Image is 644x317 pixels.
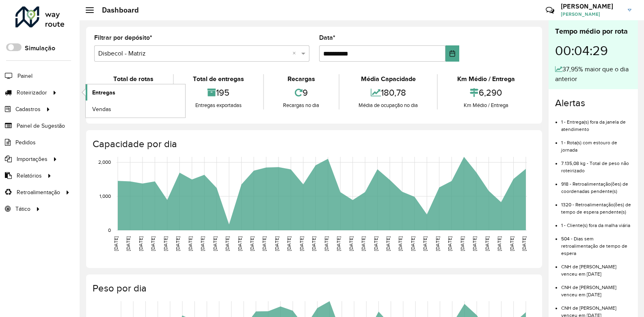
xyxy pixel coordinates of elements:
[385,236,391,251] text: [DATE]
[86,101,185,117] a: Vendas
[445,45,459,62] button: Choose Date
[176,74,261,84] div: Total de entregas
[93,283,534,294] h4: Peso por dia
[212,236,218,251] text: [DATE]
[274,236,279,251] text: [DATE]
[96,74,171,84] div: Total de rotas
[17,188,60,197] span: Retroalimentação
[561,2,622,10] h3: [PERSON_NAME]
[472,236,477,251] text: [DATE]
[261,236,267,251] text: [DATE]
[561,133,631,154] li: 1 - Rota(s) com estouro de jornada
[176,101,261,109] div: Entregas exportadas
[92,105,111,114] span: Vendas
[150,236,156,251] text: [DATE]
[398,236,403,251] text: [DATE]
[555,37,631,64] div: 00:04:29
[336,236,341,251] text: [DATE]
[15,138,36,147] span: Pedidos
[440,74,532,84] div: Km Médio / Entrega
[200,236,205,251] text: [DATE]
[86,84,185,101] a: Entregas
[176,84,261,101] div: 195
[94,33,152,43] label: Filtrar por depósito
[555,26,631,37] div: Tempo médio por rota
[555,97,631,109] h4: Alertas
[561,229,631,257] li: 504 - Dias sem retroalimentação de tempo de espera
[484,236,490,251] text: [DATE]
[94,6,139,15] h2: Dashboard
[440,101,532,109] div: Km Médio / Entrega
[292,49,299,58] span: Clear all
[175,236,180,251] text: [DATE]
[15,105,41,114] span: Cadastros
[125,236,131,251] text: [DATE]
[422,236,428,251] text: [DATE]
[163,236,168,251] text: [DATE]
[17,171,42,180] span: Relatórios
[435,236,440,251] text: [DATE]
[521,236,527,251] text: [DATE]
[497,236,502,251] text: [DATE]
[509,236,514,251] text: [DATE]
[25,43,55,53] label: Simulação
[286,236,292,251] text: [DATE]
[188,236,193,251] text: [DATE]
[17,88,47,97] span: Roteirizador
[92,88,115,97] span: Entregas
[348,236,354,251] text: [DATE]
[324,236,329,251] text: [DATE]
[561,112,631,133] li: 1 - Entrega(s) fora da janela de atendimento
[113,236,119,251] text: [DATE]
[108,227,111,233] text: 0
[299,236,304,251] text: [DATE]
[311,236,316,251] text: [DATE]
[15,205,30,213] span: Tático
[373,236,378,251] text: [DATE]
[447,236,452,251] text: [DATE]
[17,122,65,130] span: Painel de Sugestão
[266,74,337,84] div: Recargas
[237,236,242,251] text: [DATE]
[341,74,435,84] div: Média Capacidade
[341,101,435,109] div: Média de ocupação no dia
[561,154,631,174] li: 7.135,08 kg - Total de peso não roteirizado
[319,33,335,43] label: Data
[555,64,631,84] div: 37,95% maior que o dia anterior
[138,236,143,251] text: [DATE]
[266,101,337,109] div: Recargas no dia
[17,72,32,80] span: Painel
[460,236,465,251] text: [DATE]
[249,236,255,251] text: [DATE]
[225,236,230,251] text: [DATE]
[561,195,631,216] li: 1320 - Retroalimentação(ões) de tempo de espera pendente(s)
[98,160,111,165] text: 2,000
[341,84,435,101] div: 180,78
[410,236,415,251] text: [DATE]
[561,257,631,278] li: CNH de [PERSON_NAME] venceu em [DATE]
[17,155,48,163] span: Importações
[541,2,559,19] a: Contato Rápido
[99,193,111,199] text: 1,000
[561,216,631,229] li: 1 - Cliente(s) fora da malha viária
[440,84,532,101] div: 6,290
[561,174,631,195] li: 918 - Retroalimentação(ões) de coordenadas pendente(s)
[561,278,631,298] li: CNH de [PERSON_NAME] venceu em [DATE]
[266,84,337,101] div: 9
[561,11,622,18] span: [PERSON_NAME]
[361,236,366,251] text: [DATE]
[93,138,534,150] h4: Capacidade por dia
